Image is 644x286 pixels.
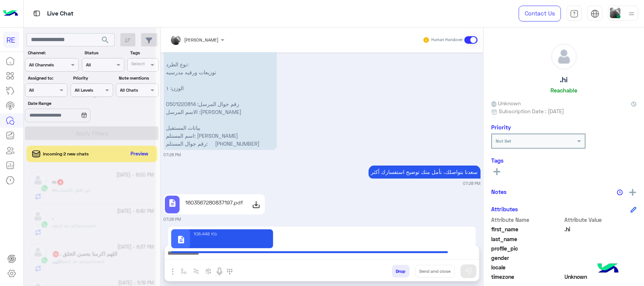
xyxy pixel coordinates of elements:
img: tab [570,9,579,18]
img: create order [206,268,212,274]
span: [PERSON_NAME] [184,37,219,43]
div: loading... [83,91,96,104]
div: 1603567280837197.pdf [183,196,246,214]
img: Logo [3,6,18,22]
button: Send and close [415,265,455,278]
button: Trigger scenario [190,265,203,277]
img: notes [617,189,623,195]
p: 30/9/2025, 7:28 PM [164,2,277,150]
b: Not Set [496,138,511,144]
div: Select [130,60,145,69]
h6: Reachable [550,87,577,94]
h6: Notes [491,188,507,195]
span: timezone [491,273,563,281]
p: 108.448 Kb [194,231,217,237]
img: defaultAdmin.png [551,44,577,69]
span: Unknown [491,99,521,107]
span: Attribute Value [565,216,637,224]
img: tab [32,9,41,18]
span: description [168,199,177,208]
img: userImage [610,8,621,18]
p: Live Chat [47,9,74,19]
button: create order [203,265,215,277]
p: 1603567280837197.pdf [185,199,243,207]
h6: Attributes [491,206,518,212]
span: description [177,235,186,244]
span: first_name [491,225,563,233]
img: hulul-logo.png [595,256,621,282]
img: send message [465,268,472,275]
img: add [629,189,636,196]
span: profile_pic [491,244,563,252]
h6: Priority [491,124,511,131]
span: null [565,254,637,262]
button: select flow [178,265,190,277]
img: select flow [181,268,187,274]
span: locale [491,263,563,271]
h5: .hi [560,75,568,84]
span: .hi [565,225,637,233]
img: Trigger scenario [193,268,199,274]
small: 07:28 PM [164,217,181,223]
a: Contact Us [519,6,561,22]
span: Subscription Date : [DATE] [499,107,564,115]
small: 07:28 PM [463,181,481,187]
img: profile [627,9,636,18]
span: last_name [491,235,563,243]
button: Drop [392,265,410,278]
small: Human Handover [431,37,463,43]
span: Unknown [565,273,637,281]
a: description1603567280837197.pdf [164,194,265,215]
a: tab [567,6,582,22]
img: send voice note [215,267,224,276]
div: RE [3,32,19,48]
img: tab [591,9,599,18]
span: Attribute Name [491,216,563,224]
img: send attachment [168,267,177,276]
h6: Tags [491,157,636,164]
img: make a call [227,269,233,275]
span: null [565,263,637,271]
p: 30/9/2025, 7:28 PM [369,166,481,179]
span: gender [491,254,563,262]
small: 07:28 PM [164,152,181,158]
